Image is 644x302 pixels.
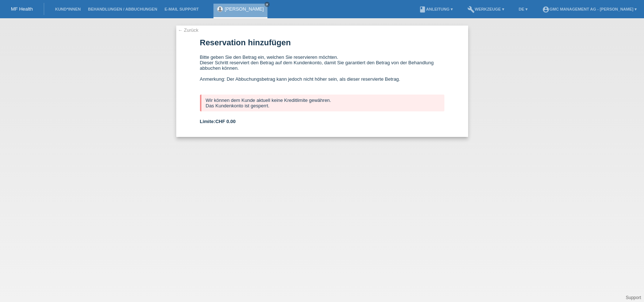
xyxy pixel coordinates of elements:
h1: Reservation hinzufügen [200,38,444,47]
a: MF Health [11,6,33,12]
a: account_circleGMC Management AG - [PERSON_NAME] ▾ [539,7,640,11]
span: CHF 0.00 [215,119,236,124]
a: Behandlungen / Abbuchungen [84,7,161,11]
i: build [467,6,475,13]
a: Kund*innen [51,7,84,11]
i: account_circle [542,6,549,13]
a: buildWerkzeuge ▾ [464,7,508,11]
i: book [419,6,426,13]
div: Bitte geben Sie den Betrag ein, welchen Sie reservieren möchten. Dieser Schritt reserviert den Be... [200,54,444,87]
a: bookAnleitung ▾ [415,7,456,11]
a: [PERSON_NAME] [225,6,264,12]
b: Limite: [200,119,236,124]
div: Wir können dem Kunde aktuell keine Kreditlimite gewähren. Das Kundenkonto ist gesperrt. [200,95,444,111]
a: E-Mail Support [161,7,203,11]
a: ← Zurück [178,27,198,33]
a: Support [626,295,641,300]
a: DE ▾ [515,7,531,11]
a: close [265,2,270,7]
i: close [265,3,269,6]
